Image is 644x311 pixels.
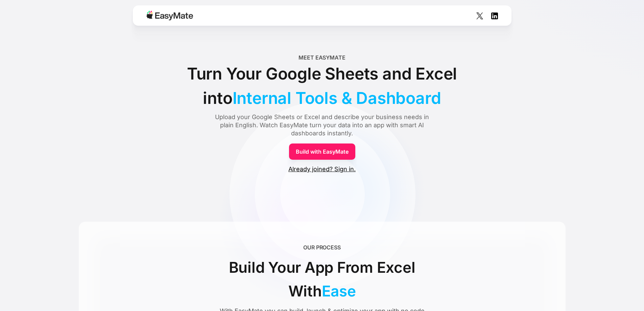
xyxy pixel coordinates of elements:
[170,62,474,110] div: Turn Your Google Sheets and Excel into
[303,243,341,251] div: OUR PROCESS
[476,13,483,19] img: Social Icon
[289,143,355,160] a: Build with EasyMate
[79,137,566,173] form: Form
[146,11,193,20] img: Easymate logo
[288,165,356,173] a: Already joined? Sign in.
[212,113,432,137] div: Upload your Google Sheets or Excel and describe your business needs in plain English. Watch EasyM...
[322,279,356,303] span: Ease
[233,88,441,108] span: Internal Tools & Dashboard
[491,13,498,19] img: Social Icon
[215,256,429,303] div: Build Your App From Excel With
[299,53,345,62] div: Meet EasyMate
